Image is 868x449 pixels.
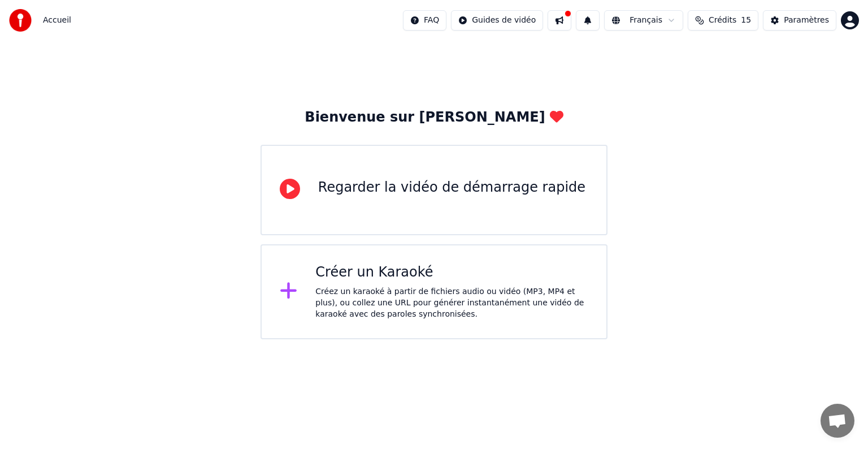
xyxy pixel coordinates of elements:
[821,404,854,438] a: Ouvrir le chat
[305,109,563,127] div: Bienvenue sur [PERSON_NAME]
[741,15,751,26] span: 15
[709,15,736,26] span: Crédits
[9,9,32,32] img: youka
[451,10,543,31] button: Guides de vidéo
[318,179,585,197] div: Regarder la vidéo de démarrage rapide
[43,15,71,26] span: Accueil
[784,15,829,26] div: Paramètres
[43,15,71,26] nav: breadcrumb
[688,10,758,31] button: Crédits15
[315,286,588,320] div: Créez un karaoké à partir de fichiers audio ou vidéo (MP3, MP4 et plus), ou collez une URL pour g...
[315,264,588,282] div: Créer un Karaoké
[403,10,446,31] button: FAQ
[763,10,836,31] button: Paramètres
